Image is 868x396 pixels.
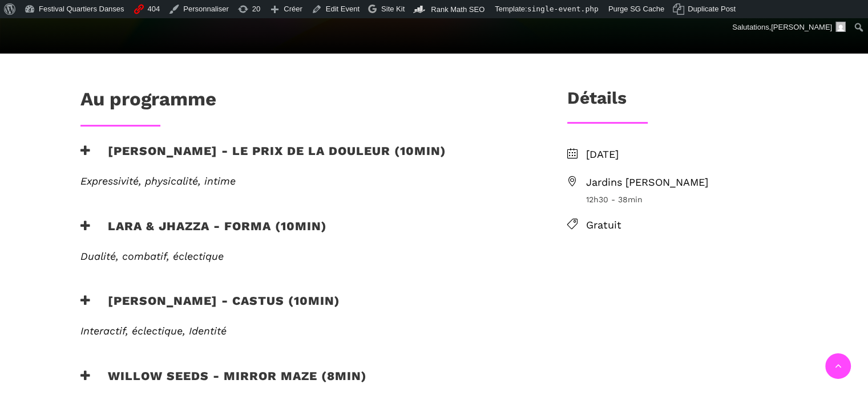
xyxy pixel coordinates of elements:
[80,144,446,172] h3: [PERSON_NAME] - Le prix de la douleur (10min)
[586,174,788,191] span: Jardins [PERSON_NAME]
[567,88,627,116] h3: Détails
[586,193,788,206] span: 12h30 - 38min
[80,219,327,247] h3: Lara & Jhazza - forma (10min)
[586,146,788,163] span: [DATE]
[381,5,405,13] span: Site Kit
[80,325,227,337] em: Interactif, éclectique, Identité
[771,23,832,31] span: [PERSON_NAME]
[527,5,599,13] span: single-event.php
[80,88,216,116] h1: Au programme
[80,293,340,322] h3: [PERSON_NAME] - Castus (10min)
[728,18,850,36] a: Salutations,
[586,217,788,234] span: Gratuit
[80,175,236,187] em: Expressivité, physicalité, intime
[431,5,485,14] span: Rank Math SEO
[80,250,224,262] em: Dualité, combatif, éclectique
